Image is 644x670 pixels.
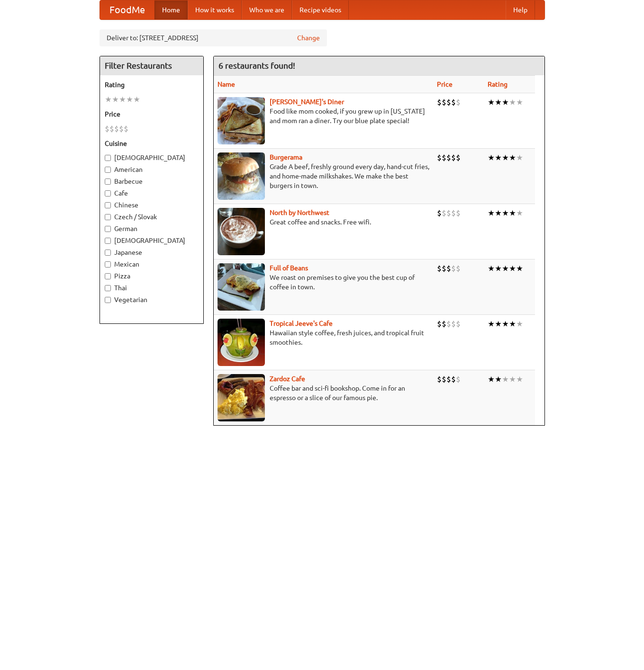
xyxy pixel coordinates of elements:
[437,97,442,107] li: $
[105,188,199,198] label: Cafe
[437,263,442,274] li: $
[516,319,523,329] li: ★
[105,214,111,220] input: Czech / Slovak
[516,374,523,384] li: ★
[451,263,456,274] li: $
[105,248,199,257] label: Japanese
[218,217,429,227] p: Great coffee and snacks. Free wifi.
[218,107,429,125] p: Food like mom cooked, if you grew up in [US_STATE] and mom ran a diner. Try our blue plate special!
[488,263,495,274] li: ★
[126,94,133,105] li: ★
[442,152,446,163] li: $
[495,152,502,163] li: ★
[242,0,292,19] a: Who we are
[451,152,456,163] li: $
[446,319,451,329] li: $
[488,80,508,88] a: Rating
[495,263,502,274] li: ★
[509,319,516,329] li: ★
[105,153,199,162] label: [DEMOGRAPHIC_DATA]
[456,208,461,218] li: $
[516,263,523,274] li: ★
[188,0,242,19] a: How it works
[105,202,111,208] input: Chinese
[456,263,461,274] li: $
[488,152,495,163] li: ★
[509,152,516,163] li: ★
[451,374,456,384] li: $
[105,200,199,210] label: Chinese
[100,0,154,19] a: FoodMe
[456,97,461,107] li: $
[100,56,203,75] h4: Filter Restaurants
[218,80,235,88] a: Name
[451,319,456,329] li: $
[297,33,320,43] a: Change
[218,263,265,311] img: beans.jpg
[218,162,429,190] p: Grade A beef, freshly ground every day, hand-cut fries, and home-made milkshakes. We make the bes...
[105,259,199,269] label: Mexican
[446,97,451,107] li: $
[119,124,124,134] li: $
[112,94,119,105] li: ★
[105,238,111,244] input: [DEMOGRAPHIC_DATA]
[437,80,453,88] a: Price
[105,226,111,232] input: German
[451,97,456,107] li: $
[105,179,111,185] input: Barbecue
[270,320,333,327] a: Tropical Jeeve's Cafe
[270,153,302,161] a: Burgerama
[437,208,442,218] li: $
[105,165,199,174] label: American
[218,328,429,347] p: Hawaiian style coffee, fresh juices, and tropical fruit smoothies.
[506,0,535,19] a: Help
[446,374,451,384] li: $
[516,152,523,163] li: ★
[442,97,446,107] li: $
[442,263,446,274] li: $
[270,375,305,383] a: Zardoz Cafe
[516,97,523,107] li: ★
[105,271,199,281] label: Pizza
[495,208,502,218] li: ★
[114,124,119,134] li: $
[105,124,109,134] li: $
[442,319,446,329] li: $
[218,273,429,292] p: We roast on premises to give you the best cup of coffee in town.
[105,236,199,245] label: [DEMOGRAPHIC_DATA]
[502,152,509,163] li: ★
[437,374,442,384] li: $
[270,209,329,216] a: North by Northwest
[509,97,516,107] li: ★
[270,98,344,106] b: [PERSON_NAME]'s Diner
[100,29,327,46] div: Deliver to: [STREET_ADDRESS]
[446,263,451,274] li: $
[218,208,265,255] img: north.jpg
[502,263,509,274] li: ★
[109,124,114,134] li: $
[488,97,495,107] li: ★
[105,283,199,293] label: Thai
[105,285,111,291] input: Thai
[270,264,308,272] a: Full of Beans
[495,319,502,329] li: ★
[105,250,111,256] input: Japanese
[105,295,199,304] label: Vegetarian
[456,152,461,163] li: $
[105,155,111,161] input: [DEMOGRAPHIC_DATA]
[502,208,509,218] li: ★
[502,97,509,107] li: ★
[218,97,265,144] img: sallys.jpg
[451,208,456,218] li: $
[105,80,199,89] h5: Rating
[442,208,446,218] li: $
[119,94,126,105] li: ★
[495,374,502,384] li: ★
[509,263,516,274] li: ★
[442,374,446,384] li: $
[509,208,516,218] li: ★
[502,319,509,329] li: ★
